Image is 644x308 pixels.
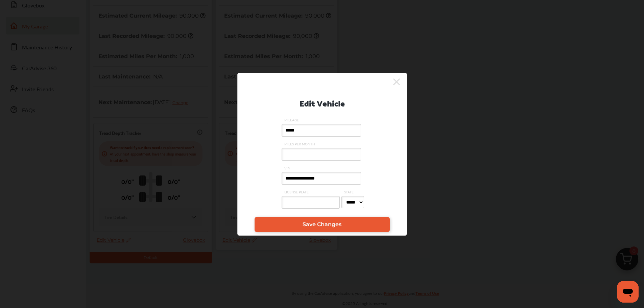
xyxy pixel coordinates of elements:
[282,172,361,185] input: VIN
[282,166,363,170] span: VIN
[282,118,363,122] span: MILEAGE
[341,196,364,208] select: STATE
[282,124,361,137] input: MILEAGE
[255,217,390,232] a: Save Changes
[282,142,363,146] span: MILES PER MONTH
[282,190,341,194] span: LICENSE PLATE
[341,190,366,194] span: STATE
[617,281,639,303] iframe: Button to launch messaging window
[300,96,345,110] p: Edit Vehicle
[303,221,341,228] span: Save Changes
[282,196,340,209] input: LICENSE PLATE
[282,148,361,161] input: MILES PER MONTH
